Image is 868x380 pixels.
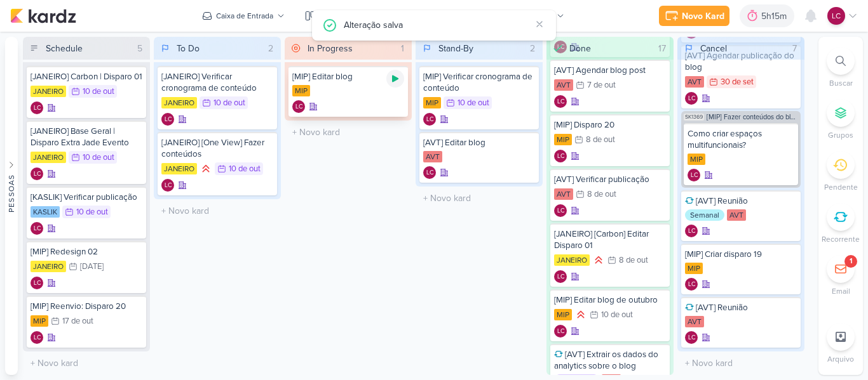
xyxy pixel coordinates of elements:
[587,81,616,89] div: 7 de out
[592,254,605,266] div: Prioridade Alta
[263,42,278,55] div: 2
[34,280,41,287] p: LC
[295,104,302,110] p: LC
[31,277,43,289] div: Criador(a): Laís Costa
[822,233,860,245] p: Recorrente
[850,256,852,266] div: 1
[31,102,43,114] div: Criador(a): Laís Costa
[418,189,540,207] input: + Novo kard
[557,208,564,214] p: LC
[423,97,441,108] div: MIP
[685,249,797,260] div: [MIP] Criar disparo 19
[423,166,436,179] div: Laís Costa
[31,86,66,97] div: JANEIRO
[554,119,666,131] div: [MIP] Disparo 20
[557,329,564,335] p: LC
[554,95,567,108] div: Criador(a): Laís Costa
[200,162,212,175] div: Prioridade Alta
[423,113,436,126] div: Laís Costa
[554,204,567,217] div: Laís Costa
[132,42,147,55] div: 5
[426,170,433,176] p: LC
[554,309,572,320] div: MIP
[31,277,43,289] div: Laís Costa
[31,222,43,235] div: Criador(a): Laís Costa
[824,181,858,193] p: Pendente
[31,206,60,218] div: KASLIK
[688,169,700,181] div: Laís Costa
[229,165,261,173] div: 10 de out
[5,37,18,375] button: Pessoas
[554,188,573,200] div: AVT
[554,204,567,217] div: Criador(a): Laís Costa
[292,100,305,113] div: Criador(a): Laís Costa
[685,331,698,344] div: Criador(a): Laís Costa
[761,10,790,23] div: 5h15m
[557,274,564,280] p: LC
[554,294,666,306] div: [MIP] Editar blog de outubro
[31,126,142,148] div: [JANEIRO] Base Geral | Disparo Extra Jade Evento
[34,335,41,341] p: LC
[423,137,535,148] div: [AVT] Editar blog
[161,71,273,94] div: [JANEIRO] Verificar cronograma de conteúdo
[818,47,863,89] li: Ctrl + F
[685,195,797,207] div: [AVT] Reunião
[292,100,305,113] div: Laís Costa
[292,71,404,82] div: [MIP] Editar blog
[554,325,567,337] div: Criador(a): Laís Costa
[827,7,845,25] div: Laís Costa
[688,169,700,181] div: Criador(a): Laís Costa
[423,71,535,94] div: [MIP] Verificar cronograma de conteúdo
[721,78,754,86] div: 30 de set
[574,308,587,321] div: Prioridade Alta
[685,302,797,313] div: [AVT] Reunião
[386,70,404,88] div: Ligar relógio
[707,114,798,121] span: [MIP] Fazer conteúdos do blog de MIP (Setembro e Outubro)
[554,349,666,372] div: [AVT] Extrair os dados do analytics sobre o blog
[554,270,567,283] div: Laís Costa
[554,174,666,185] div: [AVT] Verificar publicação
[688,128,794,151] div: Como criar espaços multifuncionais?
[292,85,310,96] div: MIP
[31,301,142,312] div: [MIP] Reenvio: Disparo 20
[83,88,114,96] div: 10 de out
[554,270,567,283] div: Criador(a): Laís Costa
[423,113,436,126] div: Criador(a): Laís Costa
[554,254,590,266] div: JANEIRO
[554,65,666,76] div: [AVT] Agendar blog post
[586,136,615,144] div: 8 de out
[685,209,724,221] div: Semanal
[25,354,147,372] input: + Novo kard
[659,6,729,26] button: Novo Kard
[554,325,567,337] div: Laís Costa
[396,42,409,55] div: 1
[214,99,245,107] div: 10 de out
[344,18,531,32] div: Alteração salva
[31,331,43,344] div: Laís Costa
[6,174,17,212] div: Pessoas
[161,137,273,160] div: [JANEIRO] [One View] Fazer conteúdos
[161,179,174,192] div: Criador(a): Laís Costa
[34,226,41,232] p: LC
[161,163,197,174] div: JANEIRO
[829,77,853,89] p: Buscar
[557,154,564,160] p: LC
[727,209,746,221] div: AVT
[619,256,648,265] div: 8 de out
[685,50,797,73] div: [AVT] Agendar publicação do blog
[554,95,567,108] div: Laís Costa
[684,114,704,121] span: SK1369
[34,171,41,178] p: LC
[31,315,48,327] div: MIP
[601,311,633,319] div: 10 de out
[688,96,695,102] p: LC
[458,99,489,107] div: 10 de out
[688,335,695,341] p: LC
[426,117,433,123] p: LC
[688,228,695,235] p: LC
[31,192,142,203] div: [KASLIK] Verificar publicação
[31,152,66,163] div: JANEIRO
[31,71,142,82] div: [JANEIRO] Carbon | Disparo 01
[827,353,854,365] p: Arquivo
[80,263,104,271] div: [DATE]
